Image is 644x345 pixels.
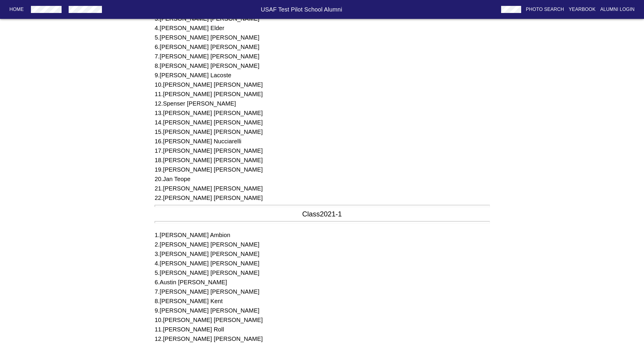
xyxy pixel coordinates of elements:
h6: 3 . [PERSON_NAME] [PERSON_NAME] [155,249,260,259]
h6: 6 . Austin [PERSON_NAME] [155,277,227,287]
h6: 9 . [PERSON_NAME] Lacoste [155,70,231,80]
h6: 20 . Jan Teope [155,174,191,184]
h6: 16 . [PERSON_NAME] Nucciarelli [155,137,241,146]
p: Photo Search [526,6,564,13]
h6: 5 . [PERSON_NAME] [PERSON_NAME] [155,268,260,277]
h6: 1 . [PERSON_NAME] Ambion [155,230,230,240]
h6: 10 . [PERSON_NAME] [PERSON_NAME] [155,80,263,89]
h6: 7 . [PERSON_NAME] [PERSON_NAME] [155,287,260,296]
button: Home [7,4,26,15]
button: Yearbook [566,4,598,15]
p: Alumni Login [600,6,635,13]
h6: 10 . [PERSON_NAME] [PERSON_NAME] [155,315,263,325]
h6: 11 . [PERSON_NAME] Roll [155,325,224,334]
p: Home [9,6,24,13]
h6: 5 . [PERSON_NAME] [PERSON_NAME] [155,33,260,42]
h6: 18 . [PERSON_NAME] [PERSON_NAME] [155,155,263,165]
h6: 22 . [PERSON_NAME] [PERSON_NAME] [155,193,263,203]
button: Alumni Login [598,4,637,15]
h6: 12 . [PERSON_NAME] [PERSON_NAME] [155,334,263,344]
h6: 8 . [PERSON_NAME] [PERSON_NAME] [155,61,260,70]
h6: 11 . [PERSON_NAME] [PERSON_NAME] [155,89,263,99]
button: Photo Search [524,4,567,15]
h6: 17 . [PERSON_NAME] [PERSON_NAME] [155,146,263,155]
h6: 15 . [PERSON_NAME] [PERSON_NAME] [155,127,263,137]
h5: Class 2021-1 [155,209,489,219]
h6: 7 . [PERSON_NAME] [PERSON_NAME] [155,52,260,61]
h6: 6 . [PERSON_NAME] [PERSON_NAME] [155,42,260,52]
h6: 9 . [PERSON_NAME] [PERSON_NAME] [155,306,260,315]
h6: 2 . [PERSON_NAME] [PERSON_NAME] [155,240,260,249]
h6: 13 . [PERSON_NAME] [PERSON_NAME] [155,108,263,118]
h6: 12 . Spenser [PERSON_NAME] [155,99,236,108]
h6: 19 . [PERSON_NAME] [PERSON_NAME] [155,165,263,174]
h6: 4 . [PERSON_NAME] [PERSON_NAME] [155,259,260,268]
h6: 4 . [PERSON_NAME] Elder [155,23,224,33]
h6: 21 . [PERSON_NAME] [PERSON_NAME] [155,184,263,193]
h6: 14 . [PERSON_NAME] [PERSON_NAME] [155,118,263,127]
p: Yearbook [569,6,595,13]
h6: 8 . [PERSON_NAME] Kent [155,296,223,306]
h6: USAF Test Pilot School Alumni [104,5,499,14]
